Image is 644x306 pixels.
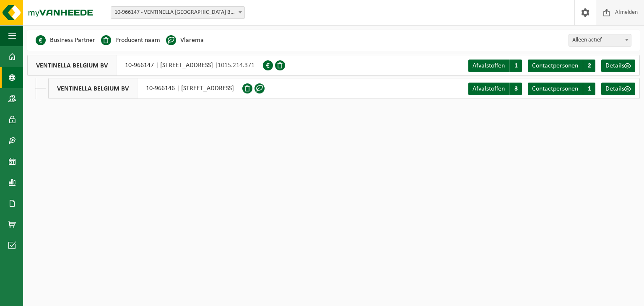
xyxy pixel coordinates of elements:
a: Details [601,60,635,72]
span: Details [605,62,624,69]
span: Alleen actief [569,34,631,47]
a: Afvalstoffen 1 [468,60,522,72]
span: Contactpersonen [532,62,578,69]
span: Contactpersonen [532,86,578,92]
span: Afvalstoffen [473,62,505,69]
span: VENTINELLA BELGIUM BV [49,78,138,99]
li: Business Partner [36,34,95,47]
a: Details [601,83,635,95]
div: 10-966147 | [STREET_ADDRESS] | [27,55,263,76]
span: 1015.214.371 [218,62,254,69]
a: Contactpersonen 2 [528,60,595,72]
span: 10-966147 - VENTINELLA BELGIUM BV - KORTRIJK [111,7,244,18]
a: Afvalstoffen 3 [468,83,522,95]
span: Alleen actief [569,34,631,46]
span: Details [605,86,624,92]
span: 3 [509,83,522,95]
span: 1 [583,83,595,95]
span: 2 [583,60,595,72]
span: Afvalstoffen [473,86,505,92]
a: Contactpersonen 1 [528,83,595,95]
span: 10-966147 - VENTINELLA BELGIUM BV - KORTRIJK [111,6,245,19]
li: Vlarema [166,34,204,47]
li: Producent naam [101,34,160,47]
span: VENTINELLA BELGIUM BV [28,55,117,75]
div: 10-966146 | [STREET_ADDRESS] [48,78,242,99]
span: 1 [509,60,522,72]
